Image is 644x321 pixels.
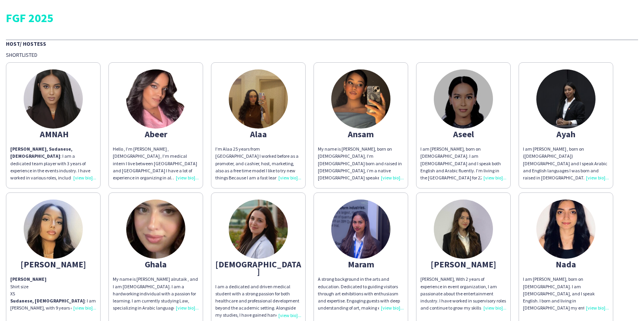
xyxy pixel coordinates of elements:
[10,131,96,138] div: ‏ AMNAH
[215,261,301,275] div: [DEMOGRAPHIC_DATA]
[126,200,185,259] img: thumb-6852b81a0a4f2.jpeg
[10,261,96,268] div: [PERSON_NAME]
[420,261,506,268] div: [PERSON_NAME]
[434,200,493,259] img: thumb-c69a6eae-25f0-4303-a275-44f43d763f9e.jpg
[10,276,96,312] div: : I am [PERSON_NAME], with 9 years of experience living in [GEOGRAPHIC_DATA] and a proven track r...
[420,276,506,318] span: [PERSON_NAME], With 2 years of experience in event organization, I am passionate about the entert...
[536,200,595,259] img: thumb-66802346b648a.jpeg
[24,200,83,259] img: thumb-6559779abb9d4.jpeg
[523,131,609,138] div: Ayah
[229,69,288,129] img: thumb-687edce626c1a.jpeg
[113,261,199,268] div: Ghala
[318,131,404,138] div: Ansam
[215,146,301,181] div: I’m Alaa 25 years from [GEOGRAPHIC_DATA] I worked before as a promoter, and cashier, host, market...
[10,290,96,297] div: XS
[434,69,493,129] img: thumb-6828edbea1a20.jpeg
[126,69,185,129] img: thumb-68c76d2e1de7f.jpeg
[6,39,638,47] div: Host/ Hostess
[318,276,404,312] div: A strong background in the arts and education. Dedicated to guiding visitors through art exhibiti...
[331,200,390,259] img: thumb-68735899ce1f7.png
[113,146,199,181] div: Hello , I’m [PERSON_NAME] , [DEMOGRAPHIC_DATA] , I’m medical intern I live between [GEOGRAPHIC_DA...
[10,276,47,282] strong: [PERSON_NAME]
[229,200,288,259] img: thumb-6818eb475a471.jpeg
[420,146,506,181] div: I am [PERSON_NAME], born on [DEMOGRAPHIC_DATA]. I am [DEMOGRAPHIC_DATA] and I speak both English ...
[10,283,96,290] div: Shirt size
[215,131,301,138] div: Alaa
[215,283,301,319] div: I am a dedicated and driven medical student with a strong passion for both healthcare and profess...
[318,261,404,268] div: Maram
[10,298,85,304] strong: Sudanese, [DEMOGRAPHIC_DATA]
[523,146,609,181] div: I am [PERSON_NAME] , born on ([DEMOGRAPHIC_DATA]) [DEMOGRAPHIC_DATA] and I speak Arabic and Engli...
[10,146,73,159] strong: [PERSON_NAME], Sudanese, [DEMOGRAPHIC_DATA]
[113,131,199,138] div: Abeer
[536,69,595,129] img: thumb-68cc1cf1288d2.jpeg
[24,69,83,129] img: thumb-37cceb59-4c6c-4830-964a-3004a0ff8e38.jpg
[113,276,199,312] div: My name is [PERSON_NAME] alrutaik , and I am [DEMOGRAPHIC_DATA]. I am a hardworking individual wi...
[6,51,638,58] div: Shortlisted
[318,146,404,181] div: My name is [PERSON_NAME], born on [DEMOGRAPHIC_DATA], I’m [DEMOGRAPHIC_DATA] born and raised in [...
[6,12,638,24] div: FGF 2025
[10,146,96,181] p: : I am a dedicated team player with 3 years of experience in the events industry. I have worked i...
[420,131,506,138] div: Aseel
[523,261,609,268] div: Nada
[523,276,609,312] div: I am [PERSON_NAME], born on [DEMOGRAPHIC_DATA]. I am [DEMOGRAPHIC_DATA], and I speak English. I b...
[331,69,390,129] img: thumb-67f8cbb8d6e1c.jpeg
